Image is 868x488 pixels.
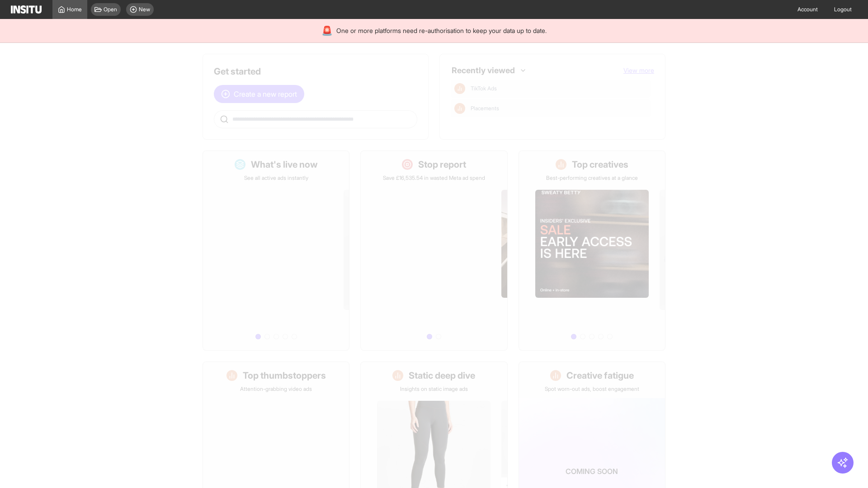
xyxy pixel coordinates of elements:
span: Home [67,6,82,13]
span: Open [104,6,117,13]
span: New [139,6,150,13]
span: One or more platforms need re-authorisation to keep your data up to date. [336,26,547,35]
div: 🚨 [321,24,333,37]
img: Logo [11,5,42,14]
